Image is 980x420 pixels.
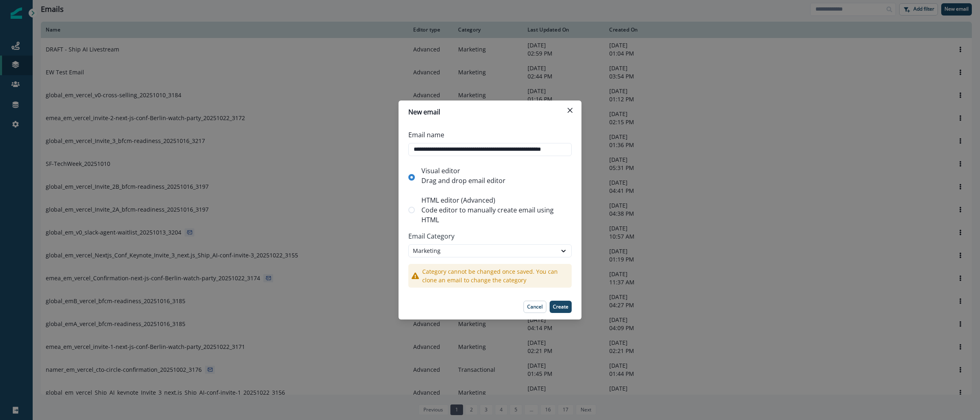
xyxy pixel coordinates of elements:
p: Email name [408,130,444,140]
p: Cancel [527,304,543,310]
p: Email Category [408,228,572,244]
button: Create [550,301,572,313]
p: Code editor to manually create email using HTML [421,205,568,225]
p: Drag and drop email editor [421,176,506,185]
div: Marketing [413,246,552,255]
p: Create [553,304,568,310]
button: Close [563,104,577,117]
p: New email [408,107,440,117]
p: Visual editor [421,166,506,176]
button: Cancel [523,301,546,313]
p: HTML editor (Advanced) [421,195,568,205]
p: Category cannot be changed once saved. You can clone an email to change the category [422,267,568,284]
